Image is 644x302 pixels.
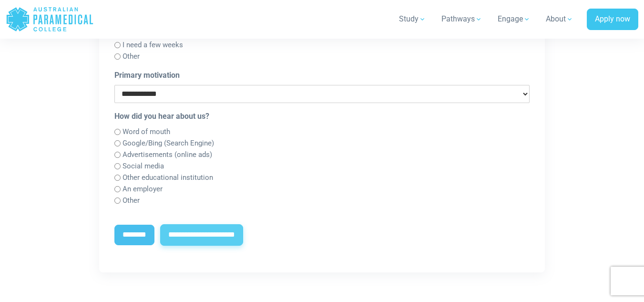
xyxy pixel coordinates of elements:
[114,111,530,122] legend: How did you hear about us?
[123,184,163,195] label: An employer
[123,138,214,149] label: Google/Bing (Search Engine)
[492,6,536,32] a: Engage
[123,172,213,183] label: Other educational institution
[540,6,579,32] a: About
[587,9,638,31] a: Apply now
[123,149,212,160] label: Advertisements (online ads)
[123,126,170,137] label: Word of mouth
[123,195,140,206] label: Other
[114,70,180,81] label: Primary motivation
[123,40,183,51] label: I need a few weeks
[436,6,488,32] a: Pathways
[6,4,94,35] a: Australian Paramedical College
[123,51,140,62] label: Other
[123,161,164,172] label: Social media
[393,6,432,32] a: Study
